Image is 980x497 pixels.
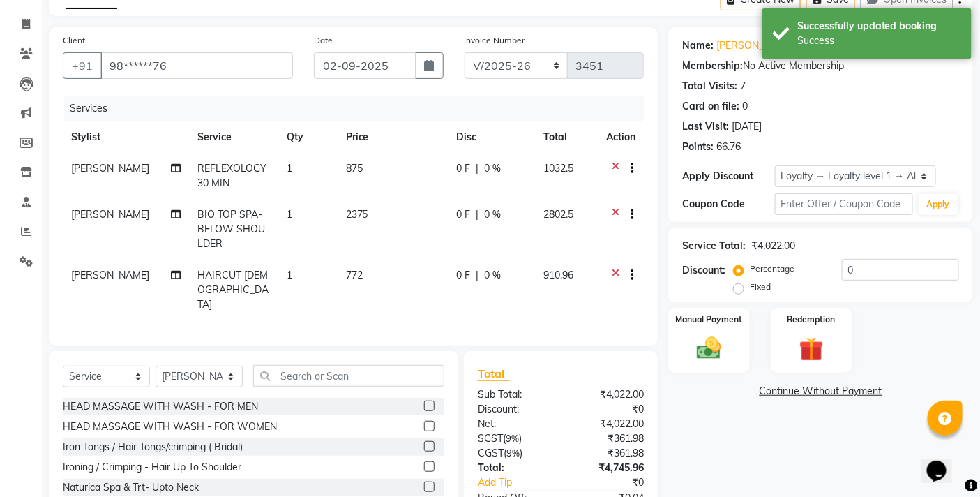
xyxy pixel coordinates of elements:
div: ₹0 [561,402,654,417]
div: HEAD MASSAGE WITH WASH - FOR MEN [63,399,258,414]
div: Apply Discount [682,169,774,184]
label: Manual Payment [676,313,743,326]
span: 0 % [484,207,501,222]
div: Net: [467,417,561,431]
div: Iron Tongs / Hair Tongs/crimping ( Bridal) [63,440,243,454]
img: _cash.svg [689,334,729,363]
div: Sub Total: [467,387,561,402]
th: Stylist [63,121,189,153]
div: Total: [467,461,561,475]
th: Price [338,121,448,153]
a: [PERSON_NAME] [716,38,794,53]
div: Services [64,96,654,121]
div: ₹361.98 [561,431,654,446]
span: Total [478,366,510,381]
div: Naturica Spa & Trt- Upto Neck [63,480,199,495]
span: BIO TOP SPA- BELOW SHOULDER [197,208,265,250]
div: ( ) [467,446,561,461]
span: | [476,207,478,222]
div: 0 [742,99,748,114]
label: Percentage [750,262,794,275]
span: 0 % [484,268,501,283]
label: Client [63,34,85,47]
iframe: chat widget [921,441,966,483]
div: HEAD MASSAGE WITH WASH - FOR WOMEN [63,420,277,434]
button: +91 [63,52,102,79]
div: 66.76 [716,140,741,154]
th: Service [189,121,278,153]
div: Points: [682,140,714,154]
img: _gift.svg [792,334,831,365]
div: 7 [740,79,746,94]
span: 0 % [484,161,501,176]
span: | [476,268,478,283]
span: 9% [506,447,520,459]
div: ₹0 [577,475,655,490]
div: Service Total: [682,239,746,253]
span: 1032.5 [543,162,573,175]
span: 1 [287,208,292,221]
span: 2375 [346,208,368,221]
div: ₹4,022.00 [561,417,654,431]
div: Discount: [467,402,561,417]
span: CGST [478,447,504,459]
a: Continue Without Payment [671,384,970,399]
th: Total [535,121,598,153]
input: Enter Offer / Coupon Code [775,193,913,215]
div: Card on file: [682,99,739,114]
div: No Active Membership [682,59,959,73]
label: Redemption [787,313,836,326]
span: HAIRCUT [DEMOGRAPHIC_DATA] [197,269,269,311]
span: [PERSON_NAME] [71,269,149,281]
span: 772 [346,269,363,281]
div: ₹4,022.00 [751,239,795,253]
div: Discount: [682,263,725,278]
input: Search or Scan [253,365,444,387]
div: Last Visit: [682,119,729,134]
div: Ironing / Crimping - Hair Up To Shoulder [63,460,241,475]
span: 875 [346,162,363,175]
div: Successfully updated booking [797,19,961,34]
label: Date [314,34,333,47]
div: ₹4,745.96 [561,461,654,475]
span: 910.96 [543,269,573,281]
a: Add Tip [467,475,576,490]
span: 9% [506,433,519,444]
label: Fixed [750,281,771,293]
div: ₹4,022.00 [561,387,654,402]
div: ₹361.98 [561,446,654,461]
span: REFLEXOLOGY 30 MIN [197,162,266,189]
div: Coupon Code [682,197,774,212]
span: 2802.5 [543,208,573,221]
span: 1 [287,269,292,281]
span: 0 F [456,161,470,176]
span: SGST [478,432,503,445]
th: Action [598,121,644,153]
div: [DATE] [732,119,762,134]
th: Disc [448,121,535,153]
div: Name: [682,38,714,53]
button: Apply [919,194,958,215]
div: ( ) [467,431,561,446]
span: | [476,161,478,176]
th: Qty [278,121,338,153]
input: Search by Name/Mobile/Email/Code [100,52,293,79]
span: [PERSON_NAME] [71,162,149,175]
label: Invoice Number [465,34,525,47]
span: 0 F [456,207,470,222]
div: Total Visits: [682,79,737,94]
span: 0 F [456,268,470,283]
span: [PERSON_NAME] [71,208,149,221]
div: Membership: [682,59,743,73]
span: 1 [287,162,292,175]
div: Success [797,34,961,48]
